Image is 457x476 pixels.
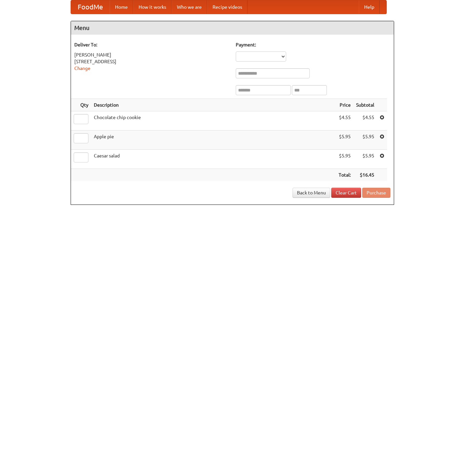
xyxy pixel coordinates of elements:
[91,99,336,111] th: Description
[353,150,377,169] td: $5.95
[336,111,353,131] td: $4.55
[359,0,380,14] a: Help
[133,0,172,14] a: How it works
[91,131,336,150] td: Apple pie
[336,169,353,181] th: Total:
[331,188,361,198] a: Clear Cart
[236,41,390,48] h5: Payment:
[336,150,353,169] td: $5.95
[74,66,90,71] a: Change
[207,0,247,14] a: Recipe videos
[293,188,330,198] a: Back to Menu
[353,99,377,111] th: Subtotal
[353,131,377,150] td: $5.95
[74,41,229,48] h5: Deliver To:
[110,0,133,14] a: Home
[74,58,229,65] div: [STREET_ADDRESS]
[91,150,336,169] td: Caesar salad
[353,111,377,131] td: $4.55
[74,51,229,58] div: [PERSON_NAME]
[336,131,353,150] td: $5.95
[336,99,353,111] th: Price
[71,99,91,111] th: Qty
[71,21,394,35] h4: Menu
[71,0,110,14] a: FoodMe
[362,188,390,198] button: Purchase
[353,169,377,181] th: $16.45
[172,0,207,14] a: Who we are
[91,111,336,131] td: Chocolate chip cookie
